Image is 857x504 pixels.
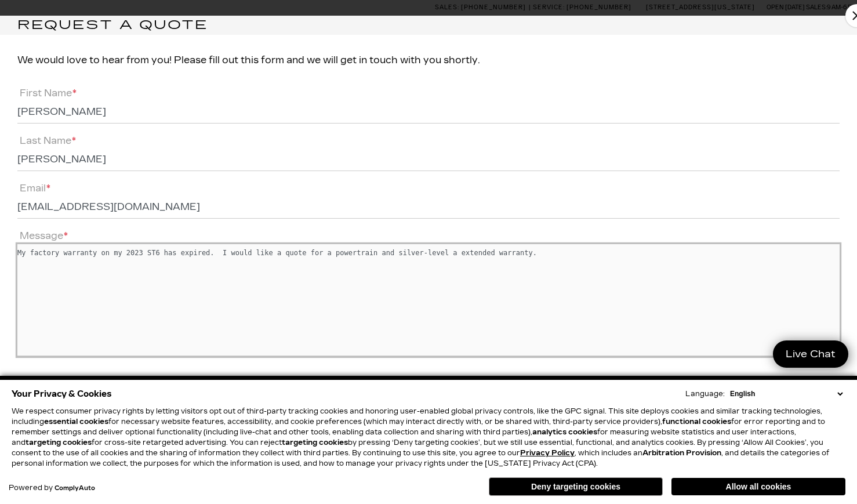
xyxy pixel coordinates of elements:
[17,52,840,68] p: We would love to hear from you! Please fill out this form and we will get in touch with you shortly.
[17,16,857,35] h3: Request a Quote
[642,449,721,457] strong: Arbitration Provision
[17,244,840,356] textarea: Message*
[532,428,597,436] strong: analytics cookies
[55,485,95,492] a: ComplyAuto
[44,418,108,426] strong: essential cookies
[773,340,848,368] a: Live Chat
[12,406,845,469] p: We respect consumer privacy rights by letting visitors opt out of third-party tracking cookies an...
[520,449,575,457] u: Privacy Policy
[727,389,845,399] select: Language Select
[12,386,112,402] span: Your Privacy & Cookies
[685,390,725,397] div: Language:
[17,230,68,241] label: Message
[662,418,731,426] strong: functional cookies
[9,484,95,492] div: Powered by
[282,438,348,447] strong: targeting cookies
[780,347,841,361] span: Live Chat
[489,477,663,496] button: Deny targeting cookies
[671,478,845,495] button: Allow all cookies
[17,149,840,171] input: Last Name*
[17,101,840,124] input: First Name*
[17,88,77,99] label: First Name
[17,135,76,146] label: Last Name
[17,85,840,433] form: Contact Us
[17,183,50,194] label: Email
[26,438,92,447] strong: targeting cookies
[17,197,840,219] input: Email*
